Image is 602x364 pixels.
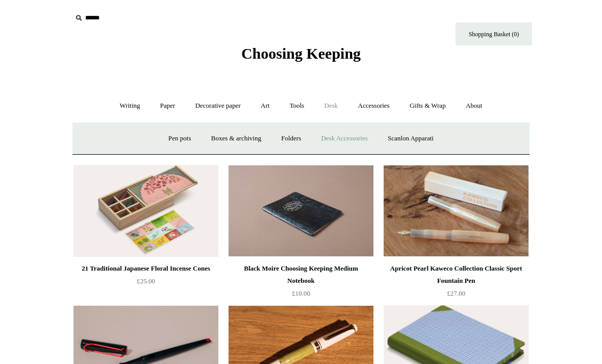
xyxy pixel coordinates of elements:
span: Choosing Keeping [241,45,361,62]
a: Paper [151,92,185,119]
a: Pen pots [159,125,200,152]
a: Black Moire Choosing Keeping Medium Notebook £10.00 [229,262,373,304]
div: Apricot Pearl Kaweco Collection Classic Sport Fountain Pen [386,262,526,287]
a: Writing [111,92,149,119]
a: Boxes & archiving [202,125,270,152]
a: Art [252,92,279,119]
a: Scanlon Apparati [379,125,443,152]
a: 21 Traditional Japanese Floral Incense Cones £25.00 [73,262,218,304]
a: About [457,92,492,119]
div: 21 Traditional Japanese Floral Incense Cones [76,262,216,275]
span: £25.00 [137,277,155,285]
a: Tools [281,92,314,119]
a: Decorative paper [186,92,250,119]
a: Choosing Keeping [241,53,361,60]
a: 21 Traditional Japanese Floral Incense Cones 21 Traditional Japanese Floral Incense Cones [73,165,218,257]
img: Apricot Pearl Kaweco Collection Classic Sport Fountain Pen [384,165,529,257]
a: Apricot Pearl Kaweco Collection Classic Sport Fountain Pen Apricot Pearl Kaweco Collection Classi... [384,165,529,257]
a: Desk Accessories [312,125,377,152]
a: Gifts & Wrap [400,92,455,119]
div: Black Moire Choosing Keeping Medium Notebook [231,262,371,287]
span: £10.00 [292,289,310,297]
a: Shopping Basket (0) [456,22,532,45]
a: Folders [272,125,310,152]
img: 21 Traditional Japanese Floral Incense Cones [73,165,218,257]
a: Apricot Pearl Kaweco Collection Classic Sport Fountain Pen £27.00 [384,262,529,304]
img: Black Moire Choosing Keeping Medium Notebook [229,165,373,257]
a: Accessories [349,92,399,119]
span: £27.00 [447,289,465,297]
a: Black Moire Choosing Keeping Medium Notebook Black Moire Choosing Keeping Medium Notebook [229,165,373,257]
a: Desk [315,92,347,119]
